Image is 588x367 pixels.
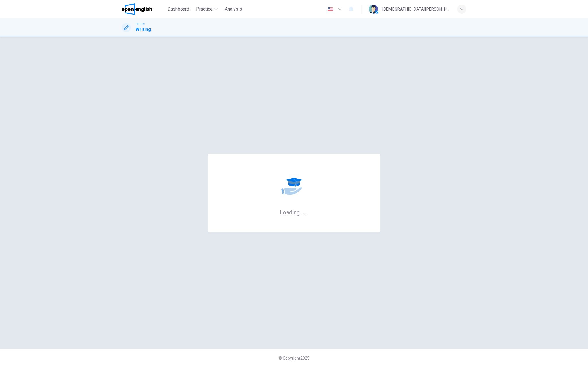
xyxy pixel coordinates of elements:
[136,26,151,33] h1: Writing
[196,6,213,13] span: Practice
[280,208,308,216] h6: Loading
[167,6,189,13] span: Dashboard
[194,4,220,14] button: Practice
[122,3,165,15] a: OpenEnglish logo
[382,6,450,13] div: [DEMOGRAPHIC_DATA][PERSON_NAME]
[306,207,308,216] h6: .
[303,207,305,216] h6: .
[327,7,334,11] img: en
[122,3,152,15] img: OpenEnglish logo
[225,6,242,13] span: Analysis
[136,22,145,26] span: TOEFL®
[369,5,378,14] img: Profile picture
[278,356,310,360] span: © Copyright 2025
[223,4,244,14] button: Analysis
[301,207,303,216] h6: .
[165,4,192,14] button: Dashboard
